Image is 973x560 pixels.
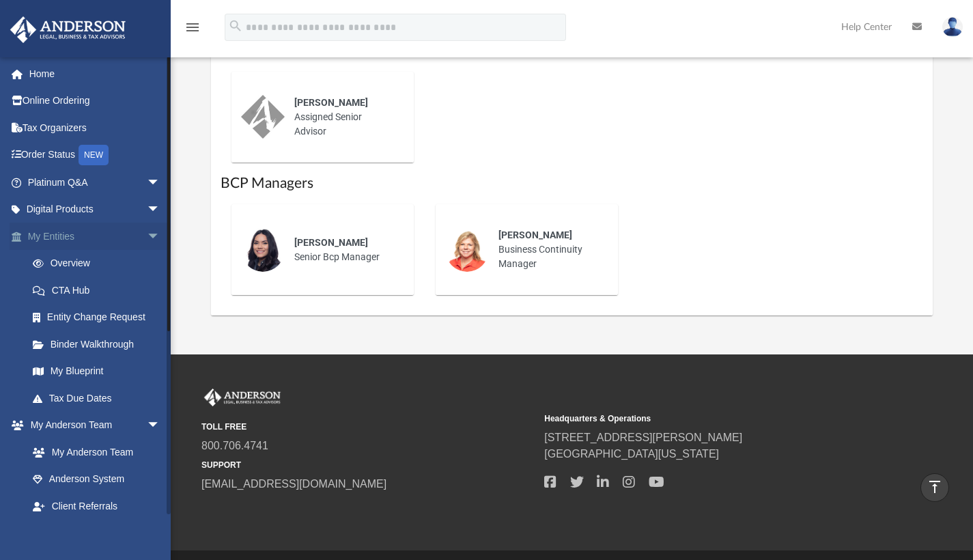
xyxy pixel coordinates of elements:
a: [STREET_ADDRESS][PERSON_NAME] [544,432,742,443]
div: Business Continuity Manager [489,219,608,281]
img: User Pic [942,17,963,37]
small: SUPPORT [201,459,535,471]
img: thumbnail [445,228,489,272]
span: arrow_drop_down [147,169,174,197]
a: Online Ordering [10,87,181,115]
span: arrow_drop_down [147,196,174,224]
span: [PERSON_NAME] [294,237,368,248]
a: My Blueprint [19,358,174,385]
img: thumbnail [241,228,285,272]
a: [GEOGRAPHIC_DATA][US_STATE] [544,448,719,460]
i: vertical_align_top [927,479,943,495]
a: My Entitiesarrow_drop_down [10,223,181,250]
small: TOLL FREE [201,421,535,433]
a: My Anderson Team [19,438,167,466]
span: arrow_drop_down [147,223,174,251]
a: Home [10,60,181,87]
a: Order StatusNEW [10,141,181,169]
div: Senior Bcp Manager [285,226,404,274]
small: Headquarters & Operations [544,412,877,425]
a: Platinum Q&Aarrow_drop_down [10,169,181,196]
a: CTA Hub [19,277,181,304]
a: 800.706.4741 [201,440,268,451]
span: arrow_drop_down [147,412,174,440]
a: Overview [19,250,181,277]
a: Binder Walkthrough [19,331,181,358]
i: search [228,18,243,33]
a: My Anderson Teamarrow_drop_down [10,412,174,439]
img: Anderson Advisors Platinum Portal [6,16,130,43]
div: NEW [79,145,109,165]
a: Digital Productsarrow_drop_down [10,196,181,223]
a: Anderson System [19,466,174,493]
a: [EMAIL_ADDRESS][DOMAIN_NAME] [201,478,386,490]
a: menu [184,26,201,36]
i: menu [184,19,201,36]
h1: BCP Managers [221,173,924,193]
a: Entity Change Request [19,304,181,331]
img: Anderson Advisors Platinum Portal [201,389,283,406]
div: Assigned Senior Advisor [285,86,404,148]
span: [PERSON_NAME] [294,97,368,108]
img: thumbnail [241,95,285,139]
span: [PERSON_NAME] [498,229,572,240]
a: vertical_align_top [920,473,949,502]
a: Tax Due Dates [19,384,181,412]
a: Client Referrals [19,492,174,520]
a: Tax Organizers [10,114,181,141]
